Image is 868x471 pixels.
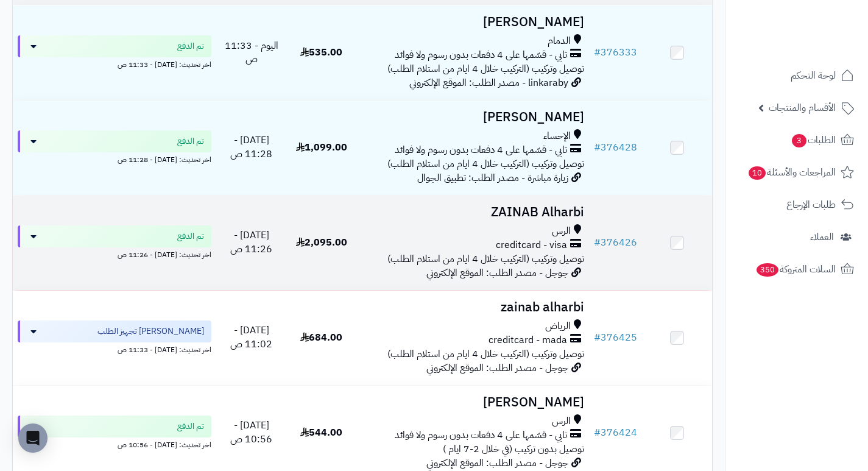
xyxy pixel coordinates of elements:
div: اخر تحديث: [DATE] - 11:28 ص [18,152,211,165]
span: # [594,330,601,345]
h3: [PERSON_NAME] [361,395,584,409]
h3: [PERSON_NAME] [361,15,584,29]
span: 684.00 [300,330,342,345]
h3: [PERSON_NAME] [361,110,584,124]
a: #376425 [594,330,637,345]
span: تم الدفع [177,40,204,52]
span: توصيل بدون تركيب (في خلال 2-7 ايام ) [443,442,584,456]
span: تابي - قسّمها على 4 دفعات بدون رسوم ولا فوائد [395,143,567,157]
span: creditcard - visa [496,238,567,252]
span: الرس [552,224,571,238]
span: الطلبات [791,132,836,149]
span: [DATE] - 11:26 ص [230,228,272,257]
span: 535.00 [300,45,342,60]
div: اخر تحديث: [DATE] - 11:33 ص [18,57,211,70]
span: الرس [552,414,571,428]
span: اليوم - 11:33 ص [225,38,278,67]
span: # [594,45,601,60]
a: #376424 [594,425,637,440]
span: تم الدفع [177,230,204,243]
div: Open Intercom Messenger [18,423,48,453]
a: طلبات الإرجاع [733,190,861,219]
span: لوحة التحكم [791,67,836,84]
span: # [594,425,601,440]
span: [DATE] - 11:02 ص [230,323,272,352]
a: العملاء [733,222,861,252]
div: اخر تحديث: [DATE] - 10:56 ص [18,437,211,450]
a: الطلبات3 [733,126,861,155]
a: المراجعات والأسئلة10 [733,158,861,187]
span: 2,095.00 [296,235,347,250]
h3: ZAINAB Alharbi [361,205,584,219]
span: توصيل وتركيب (التركيب خلال 4 ايام من استلام الطلب) [387,62,584,76]
span: طلبات الإرجاع [786,196,836,213]
span: الرياض [545,319,571,333]
span: تم الدفع [177,420,204,433]
span: linkaraby - مصدر الطلب: الموقع الإلكتروني [409,76,568,90]
div: اخر تحديث: [DATE] - 11:26 ص [18,247,211,260]
a: #376333 [594,45,637,60]
span: # [594,140,601,155]
div: اخر تحديث: [DATE] - 11:33 ص [18,342,211,355]
span: توصيل وتركيب (التركيب خلال 4 ايام من استلام الطلب) [387,252,584,266]
span: [DATE] - 10:56 ص [230,418,272,447]
span: الدمام [548,34,571,48]
span: تابي - قسّمها على 4 دفعات بدون رسوم ولا فوائد [395,48,567,62]
img: logo-2.png [785,34,856,60]
span: الأقسام والمنتجات [769,99,836,116]
span: تم الدفع [177,135,204,147]
a: لوحة التحكم [733,61,861,90]
span: creditcard - mada [489,333,567,347]
span: # [594,235,601,250]
span: جوجل - مصدر الطلب: الموقع الإلكتروني [426,361,568,375]
span: 544.00 [300,425,342,440]
span: جوجل - مصدر الطلب: الموقع الإلكتروني [426,266,568,280]
span: تابي - قسّمها على 4 دفعات بدون رسوم ولا فوائد [395,428,567,442]
span: زيارة مباشرة - مصدر الطلب: تطبيق الجوال [417,171,568,185]
span: 350 [757,263,778,277]
span: المراجعات والأسئلة [747,164,836,181]
span: العملاء [810,228,834,246]
a: السلات المتروكة350 [733,255,861,284]
span: توصيل وتركيب (التركيب خلال 4 ايام من استلام الطلب) [387,157,584,171]
span: الإحساء [543,129,571,143]
a: #376428 [594,140,637,155]
span: جوجل - مصدر الطلب: الموقع الإلكتروني [426,456,568,470]
span: [PERSON_NAME] تجهيز الطلب [97,325,204,338]
span: توصيل وتركيب (التركيب خلال 4 ايام من استلام الطلب) [387,347,584,361]
span: 10 [749,166,766,180]
span: 1,099.00 [296,140,347,155]
span: السلات المتروكة [755,261,836,278]
a: #376426 [594,235,637,250]
h3: zainab alharbi [361,300,584,314]
span: 3 [792,134,806,147]
span: [DATE] - 11:28 ص [230,133,272,161]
